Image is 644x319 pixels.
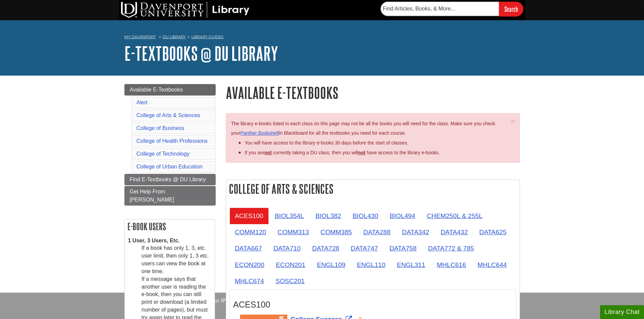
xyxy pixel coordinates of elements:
[384,240,422,257] a: DATA758
[130,189,174,203] span: Get Help From [PERSON_NAME]
[315,224,357,240] a: COMM385
[510,118,515,125] button: Close
[381,2,523,16] form: Searches DU Library's articles, books, and more
[230,240,267,257] a: DATA667
[268,240,306,257] a: DATA710
[472,257,512,273] a: MHLC644
[124,43,278,64] a: E-Textbooks @ DU Library
[397,224,434,240] a: DATA342
[311,257,351,273] a: ENGL109
[431,257,471,273] a: MHLC616
[191,34,223,39] a: Library Guides
[384,208,421,224] a: BIOL494
[231,121,495,136] span: The library e-books listed in each class on this page may not be all the books you will need for ...
[233,300,512,310] h3: ACES100
[124,186,216,206] a: Get Help From [PERSON_NAME]
[124,84,216,96] a: Available E-Textbooks
[435,224,473,240] a: DATA432
[128,237,211,245] dt: 1 User, 3 Users, Etc.
[240,130,279,136] a: Panther Bookshelf
[137,125,184,131] a: College of Business
[423,240,479,257] a: DATA772 & 785
[381,2,499,16] input: Find Articles, Books, & More...
[124,174,216,185] a: Find E-Textbooks @ DU Library
[391,257,431,273] a: ENGL311
[310,208,347,224] a: BIOL382
[352,257,391,273] a: ENGL110
[230,273,269,289] a: MHLC674
[226,180,520,198] h2: College of Arts & Sciences
[245,140,408,145] span: You will have access to the library e-books 30 days before the start of classes.
[130,87,183,92] span: Available E-Textbooks
[358,224,396,240] a: DATA288
[125,219,215,234] h2: E-book Users
[307,240,344,257] a: DATA728
[124,32,520,43] nav: breadcrumb
[230,257,270,273] a: ECON200
[421,208,488,224] a: CHEM250L & 255L
[226,84,520,101] h1: Available E-Textbooks
[230,224,272,240] a: COMM120
[245,150,440,155] span: If you are currently taking a DU class, then you will have access to the library e-books.
[230,208,269,224] a: ACES100
[163,34,186,39] a: DU Library
[358,150,365,155] u: not
[474,224,512,240] a: DATA625
[499,2,523,16] input: Search
[121,2,249,18] img: DU Library
[347,208,384,224] a: BIOL430
[270,273,310,289] a: SOSC201
[137,100,148,105] a: Alert
[137,112,200,118] a: College of Arts & Sciences
[137,151,190,157] a: College of Technology
[270,257,311,273] a: ECON201
[137,164,203,169] a: College of Urban Education
[264,150,272,155] strong: not
[510,117,515,125] span: ×
[137,138,208,144] a: College of Health Professions
[124,34,156,40] a: My Davenport
[345,240,383,257] a: DATA747
[269,208,309,224] a: BIOL354L
[272,224,314,240] a: COMM313
[600,305,644,319] button: Library Chat
[130,177,206,182] span: Find E-Textbooks @ DU Library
